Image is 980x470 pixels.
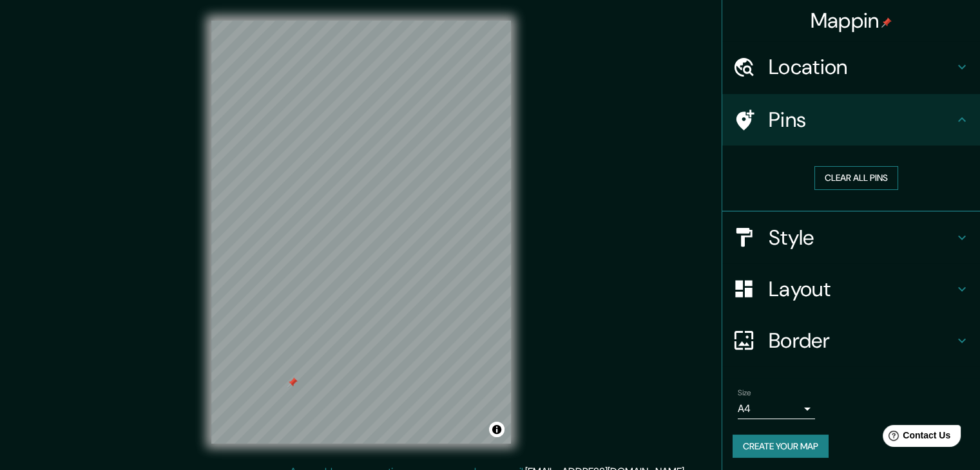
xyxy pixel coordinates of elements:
h4: Style [769,225,954,250]
label: Size [738,387,751,398]
iframe: Help widget launcher [865,420,966,456]
img: pin-icon.png [881,17,892,28]
h4: Layout [769,276,954,302]
h4: Pins [769,107,954,133]
div: Pins [722,94,980,146]
div: Border [722,315,980,366]
button: Clear all pins [814,166,898,190]
h4: Border [769,328,954,353]
button: Toggle attribution [489,422,504,437]
button: Create your map [733,435,829,458]
div: Style [722,212,980,263]
h4: Location [769,54,954,80]
canvas: Map [211,21,511,444]
div: Location [722,41,980,93]
div: A4 [738,399,815,419]
h4: Mappin [811,8,892,33]
div: Layout [722,263,980,315]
